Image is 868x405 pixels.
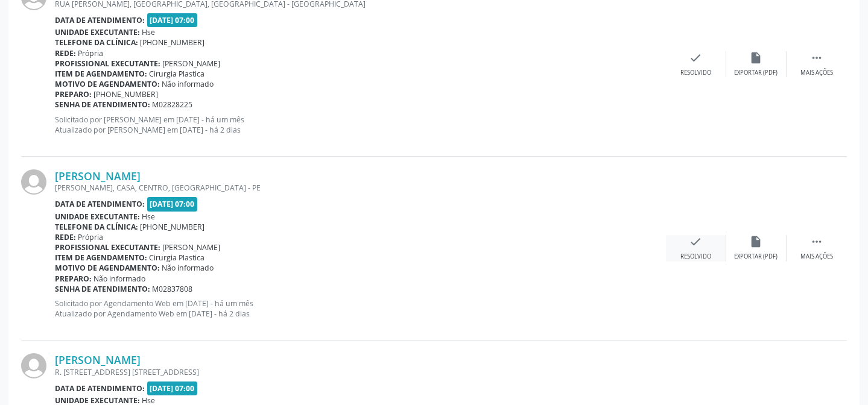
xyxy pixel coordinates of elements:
[153,99,193,110] span: M02828225
[55,383,145,394] b: Data de atendimento:
[162,79,214,89] span: Não informado
[810,235,823,248] i: 
[55,37,138,48] b: Telefone da clínica:
[94,274,146,284] span: Não informado
[55,89,92,99] b: Preparo:
[147,13,198,27] span: [DATE] 07:00
[800,253,833,261] div: Mais ações
[142,27,156,37] span: Hse
[55,222,138,232] b: Telefone da clínica:
[55,263,160,273] b: Motivo de agendamento:
[141,37,205,48] span: [PHONE_NUMBER]
[55,367,666,377] div: R. [STREET_ADDRESS] [STREET_ADDRESS]
[55,212,140,222] b: Unidade executante:
[55,253,147,263] b: Item de agendamento:
[21,353,46,378] img: img
[78,232,104,242] span: Própria
[55,298,666,319] p: Solicitado por Agendamento Web em [DATE] - há um mês Atualizado por Agendamento Web em [DATE] - h...
[55,242,160,253] b: Profissional executante:
[163,58,221,69] span: [PERSON_NAME]
[55,58,160,69] b: Profissional executante:
[55,274,92,284] b: Preparo:
[150,69,205,79] span: Cirurgia Plastica
[750,235,763,248] i: insert_drive_file
[689,235,703,248] i: check
[55,169,141,183] a: [PERSON_NAME]
[78,48,104,58] span: Própria
[55,48,76,58] b: Rede:
[55,99,150,110] b: Senha de atendimento:
[689,51,703,64] i: check
[55,183,666,193] div: [PERSON_NAME], CASA, CENTRO, [GEOGRAPHIC_DATA] - PE
[680,253,711,261] div: Resolvido
[55,199,145,209] b: Data de atendimento:
[147,197,198,211] span: [DATE] 07:00
[163,242,221,253] span: [PERSON_NAME]
[735,69,778,77] div: Exportar (PDF)
[55,284,150,294] b: Senha de atendimento:
[55,69,147,79] b: Item de agendamento:
[735,253,778,261] div: Exportar (PDF)
[55,232,76,242] b: Rede:
[94,89,159,99] span: [PHONE_NUMBER]
[750,51,763,64] i: insert_drive_file
[55,353,141,366] a: [PERSON_NAME]
[162,263,214,273] span: Não informado
[800,69,833,77] div: Mais ações
[150,253,205,263] span: Cirurgia Plastica
[55,27,140,37] b: Unidade executante:
[153,284,193,294] span: M02837808
[810,51,823,64] i: 
[55,79,160,89] b: Motivo de agendamento:
[142,212,156,222] span: Hse
[680,69,711,77] div: Resolvido
[55,15,145,25] b: Data de atendimento:
[55,115,666,135] p: Solicitado por [PERSON_NAME] em [DATE] - há um mês Atualizado por [PERSON_NAME] em [DATE] - há 2 ...
[141,222,205,232] span: [PHONE_NUMBER]
[21,169,46,195] img: img
[147,381,198,395] span: [DATE] 07:00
